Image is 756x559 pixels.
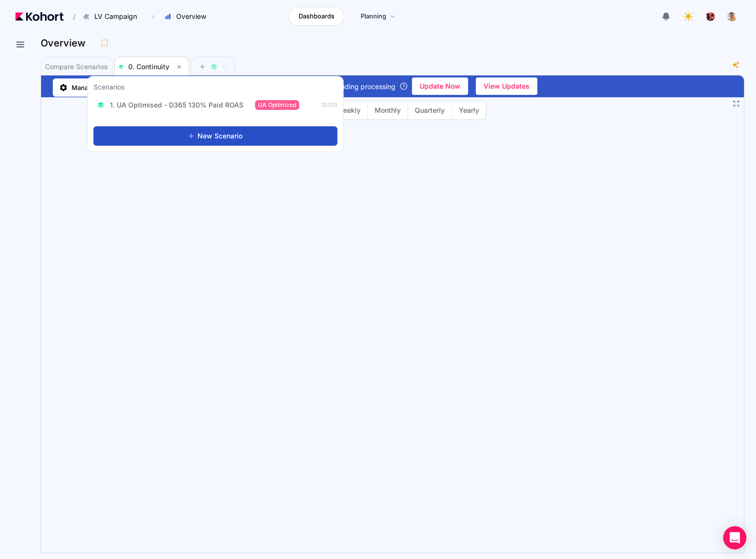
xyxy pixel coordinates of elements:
a: Planning [350,7,406,26]
span: Planning [360,12,386,21]
h3: Scenarios [93,82,124,94]
button: View Updates [476,77,537,95]
button: Quarterly [408,101,452,120]
span: Monthly [375,106,401,115]
span: / [65,12,76,22]
span: View Updates [484,79,529,93]
span: 10105 [321,101,337,109]
img: Kohort logo [15,12,63,21]
button: LV Campaign [77,8,147,25]
button: Fullscreen [732,100,740,107]
button: Overview [159,8,216,25]
span: Compare Scenarios [45,63,108,70]
span: UA Optimized [255,100,299,110]
span: › [150,13,156,20]
span: Quarterly [415,106,445,115]
span: 0. Continuity [128,62,169,71]
span: Yearly [459,106,479,115]
a: Dashboards [288,7,344,26]
button: Weekly [330,101,367,120]
span: 1. UA Optimised - D365 130% Paid ROAS [110,100,243,110]
span: New Scenario [197,131,242,141]
span: Dashboards [299,12,334,21]
a: Manage Scenario [53,78,130,97]
img: logo_TreesPlease_20230726120307121221.png [706,12,715,21]
button: 1. UA Optimised - D365 130% Paid ROASUA Optimized [93,97,303,113]
button: Update Now [412,77,468,95]
button: Monthly [367,101,408,120]
span: Update Now [420,79,460,93]
span: Manage Scenario [72,83,124,92]
div: Open Intercom Messenger [723,526,746,549]
button: Yearly [452,101,486,120]
h3: Overview [41,38,91,48]
span: Overview [176,12,206,21]
button: New Scenario [93,126,337,146]
span: LV Campaign [94,12,137,21]
span: Weekly [337,106,361,115]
